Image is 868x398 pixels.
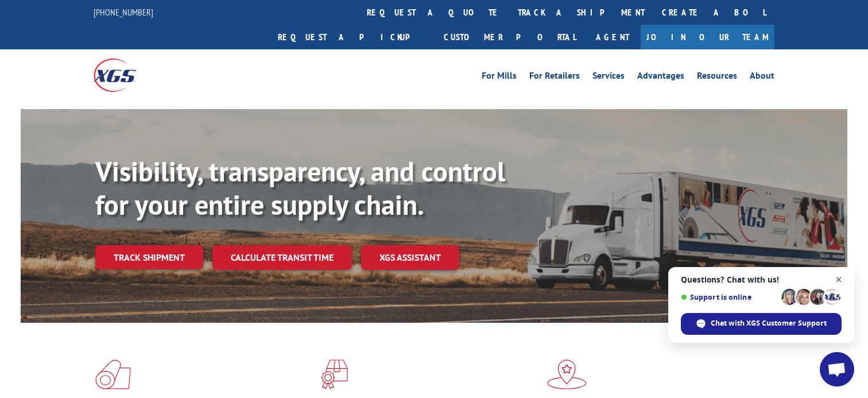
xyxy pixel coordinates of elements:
a: Join Our Team [641,25,774,49]
img: xgs-icon-flagship-distribution-model-red [547,360,587,389]
a: Resources [697,71,737,84]
a: For Retailers [529,71,580,84]
a: Agent [584,25,641,49]
span: Questions? Chat with us! [681,275,842,284]
b: Visibility, transparency, and control for your entire supply chain. [95,153,505,222]
img: xgs-icon-focused-on-flooring-red [321,360,348,389]
a: About [750,71,774,84]
a: XGS ASSISTANT [361,245,459,270]
a: Open chat [820,352,854,387]
a: Track shipment [95,245,203,269]
span: Chat with XGS Customer Support [711,318,827,329]
a: Customer Portal [435,25,584,49]
a: For Mills [482,71,517,84]
a: Calculate transit time [212,245,352,270]
a: [PHONE_NUMBER] [94,6,153,18]
a: Services [592,71,625,84]
a: Advantages [637,71,684,84]
span: Chat with XGS Customer Support [681,313,842,335]
span: Support is online [681,293,777,302]
img: xgs-icon-total-supply-chain-intelligence-red [95,360,131,389]
a: Request a pickup [269,25,435,49]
